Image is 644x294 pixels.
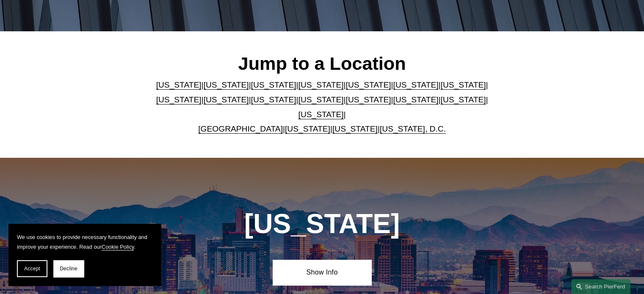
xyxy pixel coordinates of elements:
[156,80,202,89] a: [US_STATE]
[571,279,630,294] a: Search this site
[393,95,438,104] a: [US_STATE]
[251,95,296,104] a: [US_STATE]
[204,95,249,104] a: [US_STATE]
[156,95,202,104] a: [US_STATE]
[17,260,47,277] button: Accept
[345,95,391,104] a: [US_STATE]
[299,95,344,104] a: [US_STATE]
[273,260,371,285] a: Show Info
[17,232,152,252] p: We use cookies to provide necessary functionality and improve your experience. Read our .
[440,95,486,104] a: [US_STATE]
[251,80,296,89] a: [US_STATE]
[440,80,486,89] a: [US_STATE]
[60,266,77,272] span: Decline
[393,80,438,89] a: [US_STATE]
[149,78,495,136] p: | | | | | | | | | | | | | | | | | |
[53,260,84,277] button: Decline
[380,124,446,133] a: [US_STATE], D.C.
[285,124,330,133] a: [US_STATE]
[149,52,495,74] h2: Jump to a Location
[198,124,283,133] a: [GEOGRAPHIC_DATA]
[8,224,161,286] section: Cookie banner
[345,80,391,89] a: [US_STATE]
[204,80,249,89] a: [US_STATE]
[102,244,134,250] a: Cookie Policy
[199,209,445,239] h1: [US_STATE]
[332,124,378,133] a: [US_STATE]
[299,110,344,119] a: [US_STATE]
[24,266,40,272] span: Accept
[299,80,344,89] a: [US_STATE]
